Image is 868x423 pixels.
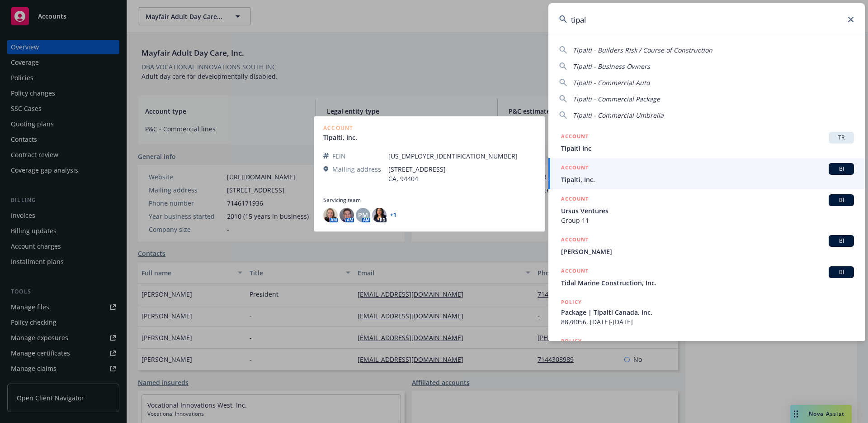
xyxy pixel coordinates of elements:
[561,266,589,277] h5: ACCOUNT
[573,62,650,71] span: Tipalti - Business Owners
[561,317,854,327] span: 8878056, [DATE]-[DATE]
[832,165,850,173] span: BI
[561,336,582,346] h5: POLICY
[561,278,854,288] span: Tidal Marine Construction, Inc.
[548,293,865,332] a: POLICYPackage | Tipalti Canada, Inc.8878056, [DATE]-[DATE]
[832,134,850,142] span: TR
[561,175,854,184] span: Tipalti, Inc.
[561,298,582,307] h5: POLICY
[548,3,865,36] input: Search...
[561,163,589,174] h5: ACCOUNT
[561,194,589,205] h5: ACCOUNT
[573,95,660,103] span: Tipalti - Commercial Package
[548,189,865,230] a: ACCOUNTBIUrsus VenturesGroup 11
[573,46,712,54] span: Tipalti - Builders Risk / Course of Construction
[832,237,850,245] span: BI
[561,247,854,256] span: [PERSON_NAME]
[548,127,865,158] a: ACCOUNTTRTipalti Inc
[561,216,854,225] span: Group 11
[561,144,854,153] span: Tipalti Inc
[548,332,865,370] a: POLICY
[561,235,589,246] h5: ACCOUNT
[561,132,589,143] h5: ACCOUNT
[573,111,664,120] span: Tipalti - Commercial Umbrella
[832,268,850,276] span: BI
[548,158,865,189] a: ACCOUNTBITipalti, Inc.
[561,308,854,317] span: Package | Tipalti Canada, Inc.
[573,78,650,87] span: Tipalti - Commercial Auto
[548,261,865,293] a: ACCOUNTBITidal Marine Construction, Inc.
[561,206,854,216] span: Ursus Ventures
[548,230,865,261] a: ACCOUNTBI[PERSON_NAME]
[832,196,850,204] span: BI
